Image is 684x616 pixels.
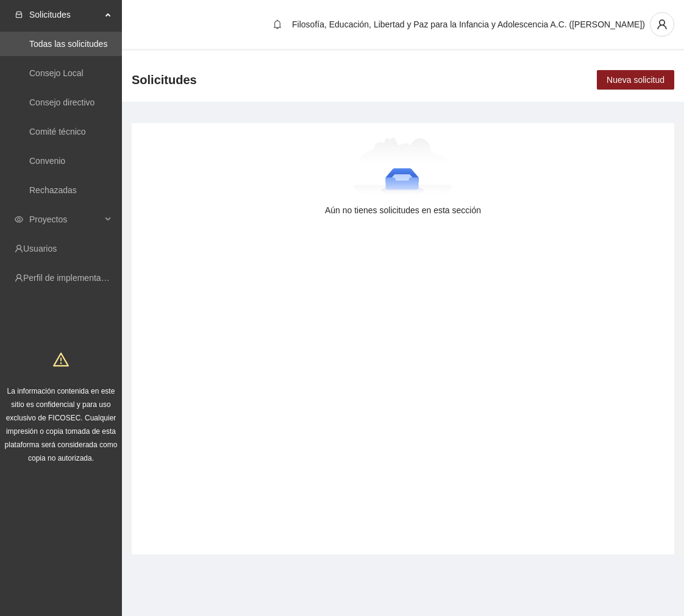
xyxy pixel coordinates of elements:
[29,185,77,195] a: Rechazadas
[29,127,86,136] a: Comité técnico
[597,70,674,90] button: Nueva solicitud
[29,207,101,232] span: Proyectos
[292,19,645,29] span: Filosofía, Educación, Libertad y Paz para la Infancia y Adolescencia A.C. ([PERSON_NAME])
[29,39,107,49] a: Todas las solicitudes
[132,70,197,90] span: Solicitudes
[268,15,287,34] button: bell
[607,73,664,87] span: Nueva solicitud
[29,97,94,107] a: Consejo directivo
[29,156,65,166] a: Convenio
[15,10,23,19] span: inbox
[23,273,118,283] a: Perfil de implementadora
[29,2,101,27] span: Solicitudes
[354,138,453,199] img: Aún no tienes solicitudes en esta sección
[151,204,655,217] div: Aún no tienes solicitudes en esta sección
[29,68,84,78] a: Consejo Local
[650,12,674,37] button: user
[5,387,118,462] span: La información contenida en este sitio es confidencial y para uso exclusivo de FICOSEC. Cualquier...
[15,215,23,224] span: eye
[268,19,287,29] span: bell
[650,19,674,30] span: user
[53,352,69,367] span: warning
[23,244,57,253] a: Usuarios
